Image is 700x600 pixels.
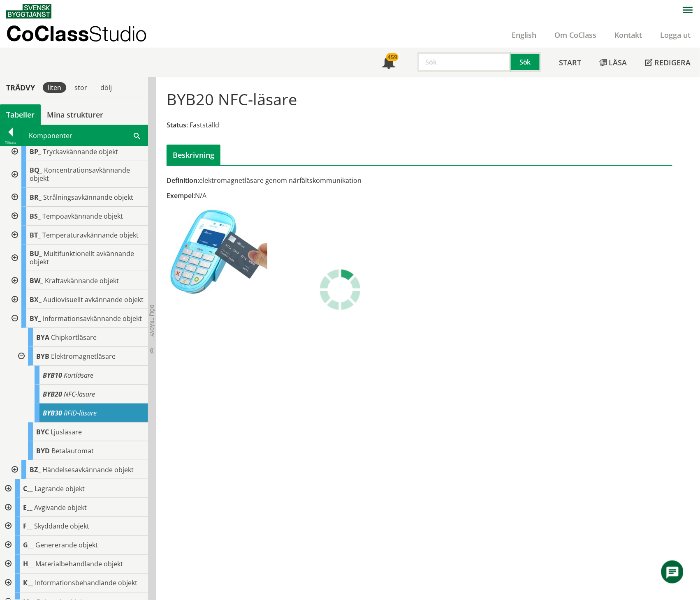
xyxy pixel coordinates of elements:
span: K__ [23,579,33,588]
span: BQ_ [30,166,42,175]
span: Koncentrationsavkännande objekt [30,166,130,183]
span: BW_ [30,276,43,285]
span: BP_ [30,147,41,156]
span: Notifikationer [382,57,395,70]
a: Logga ut [651,30,700,40]
div: 459 [386,53,399,61]
span: Genererande objekt [35,541,98,550]
span: BS_ [30,212,41,221]
div: liten [43,82,66,93]
span: Betalautomat [51,446,94,455]
div: stor [70,82,92,93]
div: Komponenter [21,125,148,146]
span: Ljusläsare [51,427,82,436]
a: Start [550,48,591,77]
span: Studio [89,21,147,46]
span: G__ [23,541,34,550]
div: Beskrivning [167,145,220,165]
div: N/A [167,191,499,200]
span: Definition: [167,176,199,185]
span: Informationsbehandlande objekt [35,579,137,588]
span: C__ [23,484,33,493]
p: CoClass [6,29,147,38]
span: Kortläsare [64,371,93,380]
span: Materialbehandlande objekt [35,560,123,569]
span: BU_ [30,249,42,258]
button: Sök [511,52,541,72]
span: Exempel: [167,191,195,200]
a: Kontakt [606,30,651,40]
span: Temperaturavkännande objekt [42,231,139,240]
span: BYC [36,427,49,436]
span: Redigera [655,58,691,67]
a: 459 [373,48,404,77]
span: Strålningsavkännande objekt [43,193,133,202]
a: Om CoClass [546,30,606,40]
span: BYA [36,333,49,342]
span: Elektromagnetläsare [51,352,116,361]
span: BYB [36,352,49,361]
span: BZ_ [30,465,41,474]
span: E__ [23,503,32,512]
span: BYB20 [43,390,62,399]
span: Händelsesavkännande objekt [42,465,134,474]
span: NFC-läsare [64,390,95,399]
a: Läsa [591,48,636,77]
a: CoClassStudio [6,22,165,48]
a: Redigera [636,48,700,77]
span: Audiovisuellt avkännande objekt [43,295,144,304]
span: Multifunktionellt avkännande objekt [30,249,134,266]
img: Svensk Byggtjänst [6,4,51,18]
span: Lagrande objekt [35,484,85,493]
span: Läsa [609,58,627,67]
span: Fastställd [190,120,219,129]
img: Laddar [320,269,361,310]
div: Tillbaka [0,139,21,146]
span: BX_ [30,295,42,304]
span: Tryckavkännande objekt [43,147,118,156]
span: Dölj trädvy [148,305,155,337]
span: Status: [167,120,188,129]
a: Mina strukturer [41,104,109,125]
span: BYB10 [43,371,62,380]
input: Sök [417,52,511,72]
div: elektromagnetläsare genom närfältskommunikation [167,176,499,185]
h1: BYB20 NFC-läsare [167,90,297,108]
span: Tempoavkännande objekt [42,212,123,221]
span: Avgivande objekt [34,503,87,512]
span: RFID-läsare [64,408,97,418]
span: Sök i tabellen [134,131,140,140]
span: Skyddande objekt [34,522,89,531]
span: Kraftavkännande objekt [45,276,119,285]
span: BY_ [30,314,41,323]
span: Start [559,58,582,67]
img: BYB20NFC-lsare.jpg [167,206,267,297]
div: dölj [95,82,117,93]
a: English [503,30,546,40]
span: H__ [23,560,34,569]
div: Trädvy [2,83,39,92]
span: BYD [36,446,50,455]
span: BYB30 [43,408,62,418]
span: Informationsavkännande objekt [43,314,142,323]
span: Chipkortläsare [51,333,97,342]
span: BT_ [30,231,41,240]
span: F__ [23,522,32,531]
span: BR_ [30,193,42,202]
